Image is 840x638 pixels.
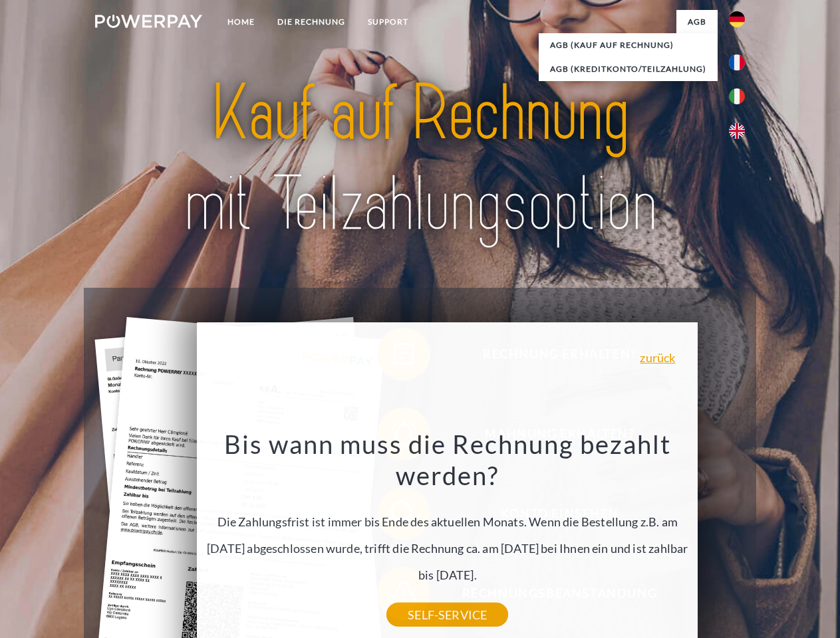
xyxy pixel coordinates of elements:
a: DIE RECHNUNG [266,10,356,34]
div: Die Zahlungsfrist ist immer bis Ende des aktuellen Monats. Wenn die Bestellung z.B. am [DATE] abg... [205,428,690,615]
a: agb [676,10,718,34]
img: en [729,123,745,139]
img: it [729,88,745,104]
a: AGB (Kreditkonto/Teilzahlung) [539,57,718,81]
a: zurück [640,352,675,364]
h3: Bis wann muss die Rechnung bezahlt werden? [205,428,690,492]
img: logo-powerpay-white.svg [95,15,202,28]
img: fr [729,54,745,70]
a: SUPPORT [356,10,420,34]
a: SELF-SERVICE [386,603,508,627]
a: Home [216,10,266,34]
img: de [729,11,745,27]
a: AGB (Kauf auf Rechnung) [539,33,718,57]
img: title-powerpay_de.svg [127,64,713,255]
